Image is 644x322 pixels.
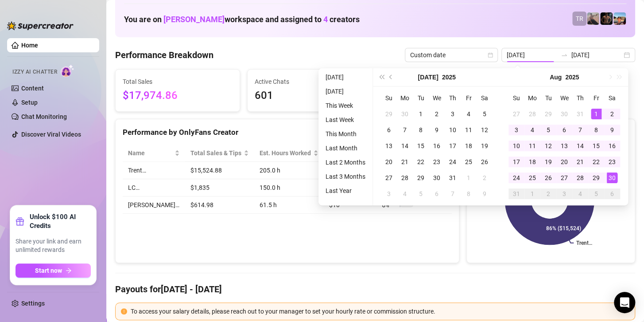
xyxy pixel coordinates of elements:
[7,21,74,30] img: logo-BBDzfeDw.svg
[21,131,81,138] a: Discover Viral Videos
[488,52,493,58] span: calendar
[115,283,635,295] h4: Payouts for [DATE] - [DATE]
[324,196,376,214] td: $10
[587,12,599,25] img: LC
[255,87,365,104] span: 601
[494,149,538,156] text: [PERSON_NAME]…
[123,162,185,179] td: Trent…
[571,50,622,60] input: End date
[576,14,583,24] span: TR
[382,148,439,158] span: Chat Conversion
[123,145,185,162] th: Name
[61,64,74,77] img: AI Chatter
[21,99,38,106] a: Setup
[376,145,452,162] th: Chat Conversion
[382,200,396,210] span: 8 %
[382,183,396,192] span: 7 %
[21,113,67,120] a: Chat Monitoring
[613,12,626,25] img: Zach
[410,48,493,62] span: Custom date
[386,87,496,104] span: 8443
[66,267,72,274] span: arrow-right
[324,145,376,162] th: Sales / Hour
[323,15,328,24] span: 4
[324,179,376,196] td: $12.23
[185,179,254,196] td: $1,835
[254,196,324,214] td: 61.5 h
[123,196,185,214] td: [PERSON_NAME]…
[260,148,311,158] div: Est. Hours Worked
[386,77,496,86] span: Messages Sent
[508,157,518,163] text: LC…
[163,15,225,24] span: [PERSON_NAME]
[474,126,628,138] div: Sales by OnlyFans Creator
[324,162,376,179] td: $75.73
[382,165,396,175] span: 13 %
[21,42,38,49] a: Home
[128,148,173,158] span: Name
[190,148,242,158] span: Total Sales & Tips
[185,162,254,179] td: $15,524.88
[561,51,568,59] span: swap-right
[35,267,62,274] span: Start now
[255,77,365,86] span: Active Chats
[115,49,213,61] h4: Performance Breakdown
[21,85,44,92] a: Content
[576,240,592,246] text: Trent…
[30,212,91,230] strong: Unlock $100 AI Credits
[185,196,254,214] td: $614.98
[329,148,364,158] span: Sales / Hour
[600,12,613,25] img: Trent
[123,77,233,86] span: Total Sales
[16,217,24,226] span: gift
[123,179,185,196] td: LC…
[131,306,629,316] div: To access your salary details, please reach out to your manager to set your hourly rate or commis...
[254,179,324,196] td: 150.0 h
[16,237,91,255] span: Share your link and earn unlimited rewards
[561,51,568,59] span: to
[123,126,452,138] div: Performance by OnlyFans Creator
[614,292,635,313] div: Open Intercom Messenger
[12,68,57,76] span: Izzy AI Chatter
[21,300,45,307] a: Settings
[121,308,127,314] span: exclamation-circle
[185,145,254,162] th: Total Sales & Tips
[254,162,324,179] td: 205.0 h
[124,15,360,24] h1: You are on workspace and assigned to creators
[16,263,91,278] button: Start nowarrow-right
[123,87,233,104] span: $17,974.86
[507,50,557,60] input: Start date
